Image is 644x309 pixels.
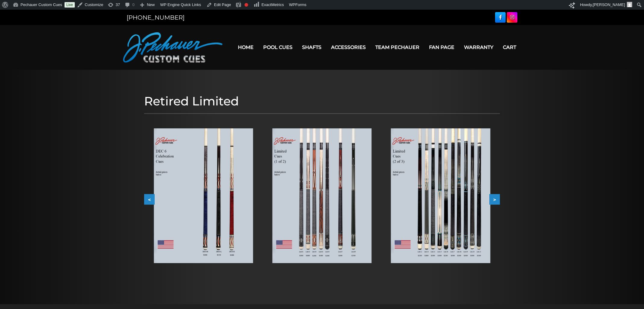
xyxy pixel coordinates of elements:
a: [PHONE_NUMBER] [127,14,185,21]
a: Pool Cues [258,40,297,55]
span: ExactMetrics [261,2,284,7]
a: Fan Page [424,40,459,55]
button: > [489,194,500,204]
a: Shafts [297,40,326,55]
div: Carousel Navigation [144,194,500,204]
a: Cart [498,40,521,55]
a: Warranty [459,40,498,55]
a: Team Pechauer [371,40,424,55]
div: Focus keyphrase not set [245,3,248,7]
button: < [144,194,155,204]
img: Pechauer Custom Cues [123,32,223,63]
h1: Retired Limited [144,94,500,108]
span: [PERSON_NAME] [593,2,625,7]
a: Live [65,2,75,8]
a: Home [233,40,258,55]
a: Accessories [326,40,371,55]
